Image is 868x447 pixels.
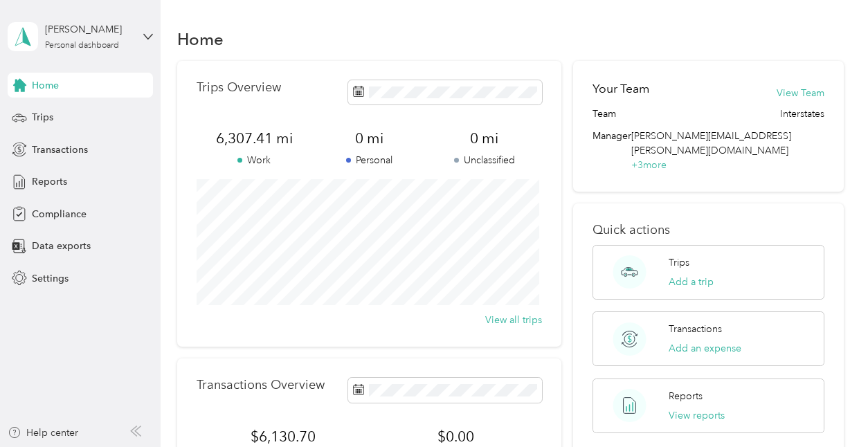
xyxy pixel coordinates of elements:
[45,42,119,50] div: Personal dashboard
[8,426,78,440] button: Help center
[790,370,868,447] iframe: Everlance-gr Chat Button Frame
[669,389,703,403] p: Reports
[780,107,824,121] span: Interstates
[669,255,689,270] p: Trips
[32,78,59,93] span: Home
[32,110,53,125] span: Trips
[427,129,542,148] span: 0 mi
[32,143,88,157] span: Transactions
[669,408,725,423] button: View reports
[32,239,91,253] span: Data exports
[311,129,426,148] span: 0 mi
[197,378,325,392] p: Transactions Overview
[197,427,369,446] span: $6,130.70
[32,271,69,286] span: Settings
[197,80,281,95] p: Trips Overview
[427,153,542,167] p: Unclassified
[593,223,824,237] p: Quick actions
[32,207,87,221] span: Compliance
[197,153,311,167] p: Work
[777,86,824,100] button: View Team
[631,130,791,156] span: [PERSON_NAME][EMAIL_ADDRESS][PERSON_NAME][DOMAIN_NAME]
[593,107,616,121] span: Team
[177,32,224,46] h1: Home
[669,322,722,336] p: Transactions
[45,22,132,37] div: [PERSON_NAME]
[485,313,542,327] button: View all trips
[370,427,542,446] span: $0.00
[197,129,311,148] span: 6,307.41 mi
[311,153,426,167] p: Personal
[593,80,649,98] h2: Your Team
[593,129,631,172] span: Manager
[669,341,741,356] button: Add an expense
[32,174,67,189] span: Reports
[669,275,714,289] button: Add a trip
[631,159,667,171] span: + 3 more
